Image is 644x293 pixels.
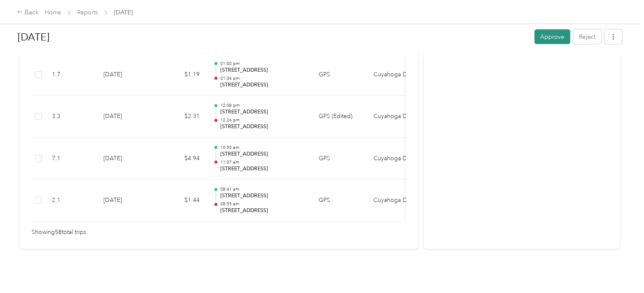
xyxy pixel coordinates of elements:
td: Cuyahoga DD [367,54,430,96]
td: [DATE] [97,138,156,180]
p: [STREET_ADDRESS] [220,192,305,200]
p: [STREET_ADDRESS] [220,165,305,173]
td: $2.31 [156,96,206,138]
td: $1.19 [156,54,206,96]
p: 01:04 pm [220,75,305,81]
p: 12:26 pm [220,117,305,123]
p: 11:07 am [220,159,305,165]
td: Cuyahoga DD [367,96,430,138]
td: 1.7 [45,54,97,96]
a: Reports [77,9,98,16]
p: 01:00 pm [220,61,305,67]
p: [STREET_ADDRESS] [220,151,305,158]
td: GPS (Edited) [312,96,367,138]
p: 08:55 am [220,201,305,207]
p: [STREET_ADDRESS] [220,67,305,74]
iframe: Everlance-gr Chat Button Frame [597,246,644,293]
td: GPS [312,54,367,96]
button: Approve [534,30,570,44]
td: GPS [312,180,367,222]
span: [DATE] [114,8,133,17]
td: [DATE] [97,96,156,138]
td: GPS [312,138,367,180]
td: [DATE] [97,180,156,222]
p: [STREET_ADDRESS] [220,123,305,131]
td: [DATE] [97,54,156,96]
td: Cuyahoga DD [367,180,430,222]
td: 3.3 [45,96,97,138]
td: 2.1 [45,180,97,222]
td: Cuyahoga DD [367,138,430,180]
p: 12:08 pm [220,102,305,108]
h1: Aug 2025 [18,27,528,47]
a: Home [45,9,61,16]
p: [STREET_ADDRESS] [220,81,305,89]
p: [STREET_ADDRESS] [220,108,305,116]
p: 08:41 am [220,186,305,192]
p: 10:50 am [220,145,305,151]
td: $4.94 [156,138,206,180]
td: $1.44 [156,180,206,222]
button: Reject [573,30,601,44]
div: Back [17,8,39,18]
p: [STREET_ADDRESS] [220,207,305,215]
td: 7.1 [45,138,97,180]
span: Showing 58 total trips [32,228,86,237]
